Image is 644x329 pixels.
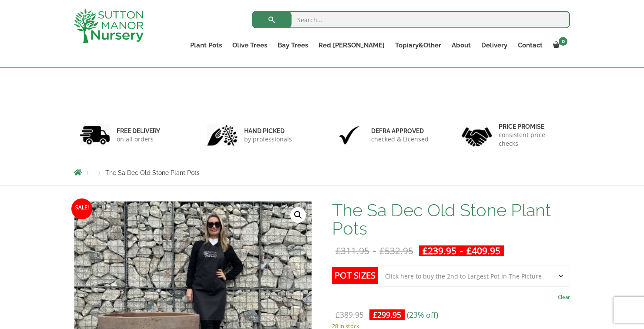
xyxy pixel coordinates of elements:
[117,127,160,135] h6: FREE DELIVERY
[332,267,378,284] label: Pot Sizes
[74,9,144,43] img: logo
[227,39,272,51] a: Olive Trees
[74,169,570,176] nav: Breadcrumbs
[548,39,570,51] a: 0
[207,124,238,146] img: 2.jpg
[466,245,500,257] bdi: 409.95
[71,198,92,219] span: Sale!
[244,127,292,135] h6: hand picked
[332,245,417,256] del: -
[390,39,446,51] a: Topiary&Other
[335,245,341,257] span: £
[499,123,565,131] h6: Price promise
[371,135,429,144] p: checked & Licensed
[290,207,306,223] a: View full-screen image gallery
[513,39,548,51] a: Contact
[423,245,428,257] span: £
[466,245,472,257] span: £
[373,309,377,320] span: £
[476,39,513,51] a: Delivery
[80,124,110,146] img: 1.jpg
[117,135,160,144] p: on all orders
[379,245,413,257] bdi: 532.95
[419,245,504,256] ins: -
[334,124,365,146] img: 3.jpg
[558,291,570,303] a: Clear options
[407,309,438,320] span: (23% off)
[335,245,369,257] bdi: 311.95
[499,131,565,148] p: consistent price checks
[373,309,401,320] bdi: 299.95
[332,201,570,238] h1: The Sa Dec Old Stone Plant Pots
[559,37,567,46] span: 0
[379,245,385,257] span: £
[446,39,476,51] a: About
[272,39,313,51] a: Bay Trees
[252,11,570,28] input: Search...
[462,122,492,148] img: 4.jpg
[185,39,227,51] a: Plant Pots
[244,135,292,144] p: by professionals
[335,309,340,320] span: £
[313,39,390,51] a: Red [PERSON_NAME]
[371,127,429,135] h6: Defra approved
[335,309,364,320] bdi: 389.95
[105,169,200,176] span: The Sa Dec Old Stone Plant Pots
[423,245,456,257] bdi: 239.95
